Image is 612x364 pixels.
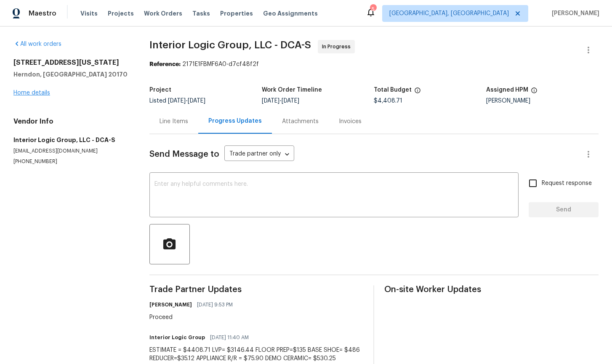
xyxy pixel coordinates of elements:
[13,90,50,96] a: Home details
[384,285,599,294] span: On-site Worker Updates
[486,98,599,104] div: [PERSON_NAME]
[149,98,205,104] span: Listed
[282,98,299,104] span: [DATE]
[144,9,182,18] span: Work Orders
[149,40,311,50] span: Interior Logic Group, LLC - DCA-S
[13,136,129,144] h5: Interior Logic Group, LLC - DCA-S
[262,98,299,104] span: -
[149,285,364,294] span: Trade Partner Updates
[531,87,537,98] span: The hpm assigned to this work order.
[486,87,528,93] h5: Assigned HPM
[220,9,253,18] span: Properties
[374,87,412,93] h5: Total Budget
[29,9,56,18] span: Maestro
[13,70,129,79] h5: Herndon, [GEOGRAPHIC_DATA] 20170
[263,9,318,18] span: Geo Assignments
[168,98,205,104] span: -
[149,87,171,93] h5: Project
[192,11,210,16] span: Tasks
[370,5,376,13] div: 5
[13,41,61,47] a: All work orders
[374,98,402,104] span: $4,408.71
[197,301,233,309] span: [DATE] 9:53 PM
[149,150,219,158] span: Send Message to
[160,117,188,126] div: Line Items
[13,58,129,67] h2: [STREET_ADDRESS][US_STATE]
[149,346,364,363] div: ESTIMATE = $4408.71 LVP= $3146.44 FLOOR PREP=$135 BASE SHOE= $486 REDUCER=$35.12 APPLIANCE R/R = ...
[149,61,181,67] b: Reference:
[414,87,421,98] span: The total cost of line items that have been proposed by Opendoor. This sum includes line items th...
[262,98,279,104] span: [DATE]
[224,148,294,161] div: Trade partner only
[262,87,322,93] h5: Work Order Timeline
[168,98,186,104] span: [DATE]
[210,333,249,342] span: [DATE] 11:40 AM
[149,301,192,309] h6: [PERSON_NAME]
[13,158,129,165] p: [PHONE_NUMBER]
[389,9,509,18] span: [GEOGRAPHIC_DATA], [GEOGRAPHIC_DATA]
[13,117,129,126] h4: Vendor Info
[149,313,238,322] div: Proceed
[149,333,205,342] h6: Interior Logic Group
[548,9,599,18] span: [PERSON_NAME]
[13,148,129,155] p: [EMAIL_ADDRESS][DOMAIN_NAME]
[322,42,354,51] span: In Progress
[282,117,319,126] div: Attachments
[542,179,592,188] span: Request response
[188,98,205,104] span: [DATE]
[208,117,262,125] div: Progress Updates
[149,60,599,69] div: 2171E1FBMF6A0-d7cf48f2f
[339,117,362,126] div: Invoices
[80,9,98,18] span: Visits
[108,9,134,18] span: Projects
